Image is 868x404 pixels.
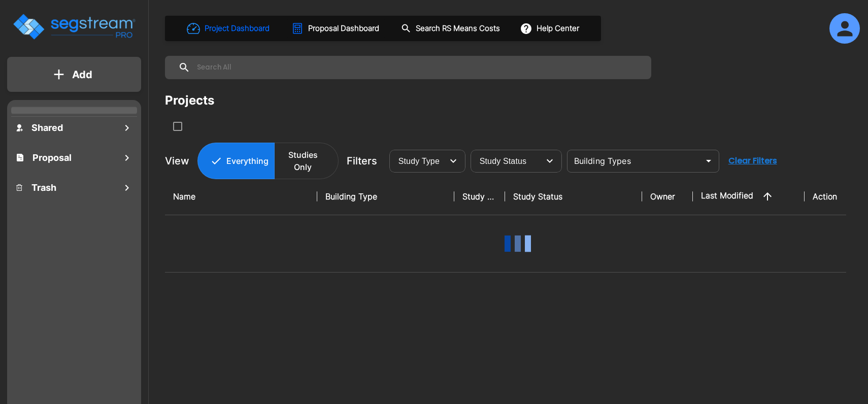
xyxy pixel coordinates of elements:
[570,154,699,168] input: Building Types
[31,121,63,134] h1: Shared
[205,23,270,35] h1: Project Dashboard
[274,143,339,179] button: Studies Only
[308,23,379,35] h1: Proposal Dashboard
[505,178,642,215] th: Study Status
[197,143,339,179] div: Platform
[724,151,781,171] button: Clear Filters
[473,147,540,175] div: Select
[165,153,189,169] p: View
[454,178,505,215] th: Study Type
[226,155,269,167] p: Everything
[7,60,141,89] button: Add
[287,18,385,39] button: Proposal Dashboard
[72,67,92,82] p: Add
[391,147,443,175] div: Select
[165,178,317,215] th: Name
[398,157,440,165] span: Study Type
[165,91,214,110] div: Projects
[280,149,326,173] p: Studies Only
[693,178,805,215] th: Last Modified
[183,17,275,40] button: Project Dashboard
[497,223,538,264] img: Loading
[347,153,377,169] p: Filters
[416,23,500,35] h1: Search RS Means Costs
[31,181,56,194] h1: Trash
[518,19,583,38] button: Help Center
[702,154,716,168] button: Open
[642,178,693,215] th: Owner
[197,143,275,179] button: Everything
[12,12,136,41] img: Logo
[397,19,506,39] button: Search RS Means Costs
[317,178,454,215] th: Building Type
[480,157,527,165] span: Study Status
[32,151,72,164] h1: Proposal
[168,116,188,137] button: SelectAll
[190,56,646,79] input: Search All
